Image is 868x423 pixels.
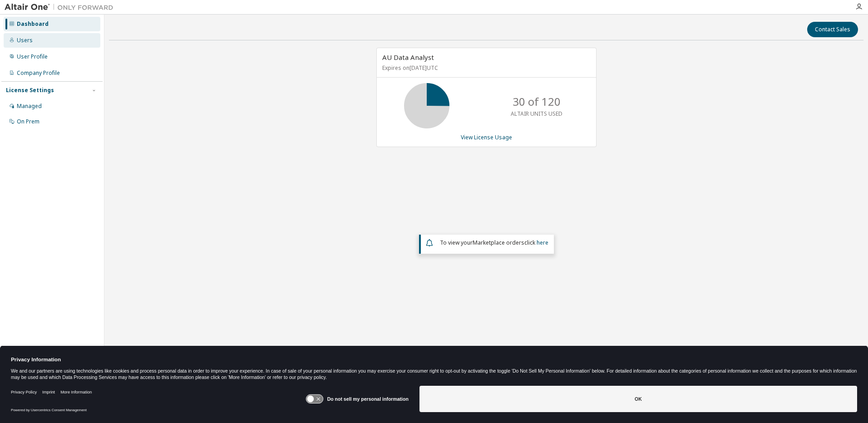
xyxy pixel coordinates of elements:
[807,22,858,37] button: Contact Sales
[513,94,561,109] p: 30 of 120
[6,87,54,94] div: License Settings
[440,239,548,246] span: To view your click
[17,118,39,125] div: On Prem
[461,133,512,141] a: View License Usage
[17,103,42,110] div: Managed
[511,110,562,118] p: ALTAIR UNITS USED
[17,53,48,60] div: User Profile
[537,239,548,246] a: here
[5,3,118,12] img: Altair One
[382,64,588,72] p: Expires on [DATE] UTC
[17,37,33,44] div: Users
[17,69,60,77] div: Company Profile
[17,20,49,28] div: Dashboard
[382,53,434,62] span: AU Data Analyst
[473,239,524,246] em: Marketplace orders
